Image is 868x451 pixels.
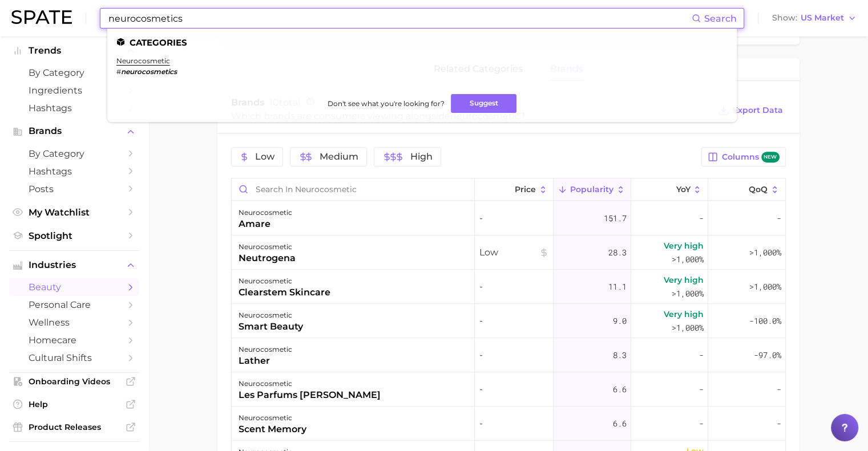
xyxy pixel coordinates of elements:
[721,152,779,162] span: Columns
[451,94,516,113] button: Suggest
[29,282,120,292] span: beauty
[232,372,785,407] button: neurocosmeticles parfums [PERSON_NAME]-6.6--
[708,178,785,201] button: QoQ
[733,105,783,115] span: Export Data
[255,152,274,161] span: Low
[9,349,139,367] a: cultural shifts
[232,201,785,235] button: neurocosmeticamare-151.7--
[239,388,381,402] div: les parfums [PERSON_NAME]
[676,185,690,194] span: YoY
[29,103,120,113] span: Hashtags
[29,148,120,159] span: by Category
[9,419,139,436] a: Product Releases
[515,185,536,194] span: Price
[29,230,120,241] span: Spotlight
[704,13,737,24] span: Search
[29,335,120,346] span: homecare
[631,178,708,201] button: YoY
[239,422,306,436] div: scent memory
[664,273,704,287] span: Very high
[116,67,121,76] span: #
[749,314,781,328] span: -100.0%
[107,9,692,28] input: Search here for a brand, industry, or ingredient
[749,247,781,258] span: >1,000%
[604,212,627,225] span: 151.7
[9,204,139,221] a: My Watchlist
[749,185,768,194] span: QoQ
[29,376,120,387] span: Onboarding Videos
[29,317,120,328] span: wellness
[664,307,704,321] span: Very high
[9,123,139,140] button: Brands
[9,64,139,82] a: by Category
[239,286,330,299] div: clearstem skincare
[239,354,292,368] div: lather
[116,38,728,47] li: Categories
[320,152,358,161] span: Medium
[9,162,139,180] a: Hashtags
[232,407,785,441] button: neurocosmeticscent memory-6.6--
[116,56,170,65] a: neurocosmetic
[239,411,306,425] div: neurocosmetic
[239,343,292,356] div: neurocosmetic
[29,67,120,78] span: by Category
[716,103,785,119] button: Export Data
[699,348,704,362] span: -
[232,178,474,200] input: Search in neurocosmetic
[749,281,781,292] span: >1,000%
[29,399,120,409] span: Help
[479,246,548,259] span: Low
[239,320,303,334] div: smart beauty
[699,212,704,225] span: -
[232,304,785,338] button: neurocosmeticsmart beauty-9.0Very high>1,000%-100.0%
[239,308,303,322] div: neurocosmetic
[475,178,554,201] button: Price
[239,206,292,220] div: neurocosmetic
[608,280,627,294] span: 11.1
[772,15,797,21] span: Show
[29,166,120,177] span: Hashtags
[699,417,704,430] span: -
[9,373,139,390] a: Onboarding Videos
[479,314,548,328] span: -
[479,383,548,396] span: -
[9,278,139,296] a: beauty
[777,383,781,396] span: -
[613,314,627,328] span: 9.0
[701,147,785,166] button: Columnsnew
[699,383,704,396] span: -
[29,46,120,56] span: Trends
[9,180,139,198] a: Posts
[9,227,139,245] a: Spotlight
[29,352,120,363] span: cultural shifts
[239,217,292,231] div: amare
[232,338,785,372] button: neurocosmeticlather-8.3--97.0%
[570,185,613,194] span: Popularity
[9,42,139,59] button: Trends
[29,85,120,96] span: Ingredients
[9,331,139,349] a: homecare
[239,251,296,265] div: neutrogena
[9,314,139,331] a: wellness
[29,126,120,136] span: Brands
[239,240,296,254] div: neurocosmetic
[410,152,433,161] span: High
[29,299,120,310] span: personal care
[29,260,120,270] span: Industries
[9,296,139,314] a: personal care
[777,212,781,225] span: -
[608,246,627,259] span: 28.3
[9,396,139,413] a: Help
[479,280,548,294] span: -
[121,67,177,76] em: neurocosmetics
[801,15,844,21] span: US Market
[479,417,548,430] span: -
[554,178,631,201] button: Popularity
[9,145,139,162] a: by Category
[239,377,381,391] div: neurocosmetic
[232,270,785,304] button: neurocosmeticclearstem skincare-11.1Very high>1,000%>1,000%
[613,417,627,430] span: 6.6
[777,417,781,430] span: -
[761,152,780,162] span: new
[29,422,120,432] span: Product Releases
